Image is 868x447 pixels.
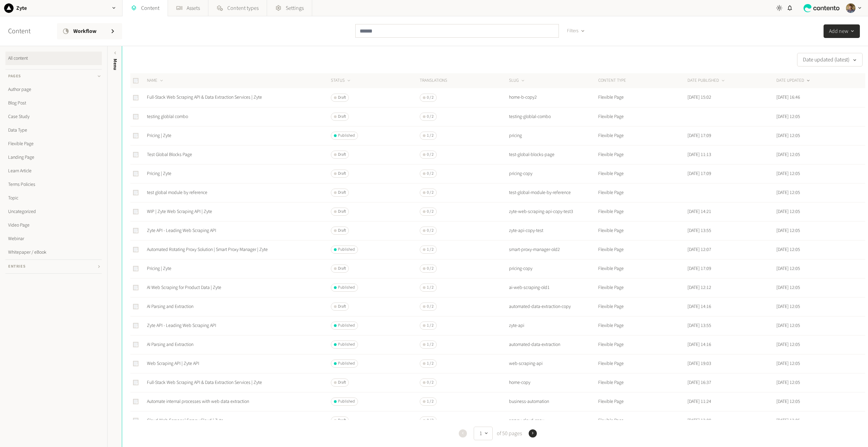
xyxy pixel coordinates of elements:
img: Zyte [4,3,14,13]
a: Zyte API - Leading Web Scraping API [147,322,216,329]
span: 0 / 2 [427,380,434,386]
time: [DATE] 19:03 [687,360,711,367]
h2: Zyte [16,4,27,12]
td: zyte-api-copy-test [509,221,598,240]
a: Webinar [5,232,102,246]
time: [DATE] 12:05 [776,417,800,424]
time: [DATE] 12:12 [687,284,711,291]
a: Pricing | Zyte [147,132,171,139]
a: Topic [5,191,102,205]
td: Flexible Page [598,107,687,126]
td: zyte-web-scraping-api-copy-test3 [509,202,598,221]
span: 1 / 2 [427,399,434,405]
span: Draft [338,171,346,177]
span: Filters [567,27,579,35]
a: Full-Stack Web Scraping API & Data Extraction Services | Zyte [147,379,262,386]
time: [DATE] 15:02 [687,94,711,101]
span: Draft [338,417,346,424]
td: web-scraping-api [509,354,598,373]
span: 0 / 2 [427,209,434,215]
td: Flexible Page [598,240,687,259]
a: Pricing | Zyte [147,265,171,272]
time: [DATE] 12:07 [687,246,711,253]
td: test-global-module-by-reference [509,183,598,202]
td: scrapy-cloud-copy [509,411,598,430]
span: Draft [338,95,346,101]
img: Péter Soltész [846,3,855,13]
time: [DATE] 14:21 [687,208,711,215]
td: Flexible Page [598,164,687,183]
span: Workflow [73,27,105,35]
button: SLUG [509,77,526,84]
time: [DATE] 13:55 [687,227,711,234]
a: Automate internal processes with web data extraction [147,398,249,405]
span: Published [338,361,355,367]
span: Draft [338,190,346,196]
span: Published [338,247,355,253]
span: Published [338,285,355,291]
span: 1 / 2 [427,323,434,329]
span: 1 / 2 [427,247,434,253]
th: Translations [419,73,509,88]
span: Draft [338,152,346,158]
td: Flexible Page [598,183,687,202]
button: 1 [474,427,493,440]
span: 1 / 2 [427,285,434,291]
td: Flexible Page [598,335,687,354]
span: 0 / 2 [427,95,434,101]
span: Draft [338,380,346,386]
span: 0 / 2 [427,417,434,424]
a: Learn Article [5,164,102,178]
time: [DATE] 17:09 [687,265,711,272]
time: [DATE] 12:05 [776,341,800,348]
span: 0 / 2 [427,266,434,272]
time: [DATE] 12:05 [776,265,800,272]
button: Filters [562,24,590,38]
span: 0 / 2 [427,304,434,310]
time: [DATE] 11:13 [687,151,711,158]
span: 0 / 2 [427,114,434,120]
td: home-copy [509,373,598,392]
time: [DATE] 12:05 [776,379,800,386]
a: Landing Page [5,151,102,164]
button: Date updated (latest) [797,53,863,66]
time: [DATE] 14:16 [687,341,711,348]
span: Draft [338,209,346,215]
td: smart-proxy-manager-old2 [509,240,598,259]
span: 0 / 2 [427,171,434,177]
time: [DATE] 12:05 [776,227,800,234]
td: Flexible Page [598,278,687,297]
td: Flexible Page [598,202,687,221]
a: Author page [5,83,102,96]
span: 0 / 2 [427,190,434,196]
a: Zyte API - Leading Web Scraping API [147,227,216,234]
time: [DATE] 14:16 [687,303,711,310]
td: Flexible Page [598,373,687,392]
a: Whitepaper / eBook [5,246,102,259]
span: Content types [227,4,259,12]
td: Flexible Page [598,411,687,430]
span: Published [338,399,355,405]
time: [DATE] 12:08 [687,417,711,424]
span: of 50 pages [495,429,522,438]
td: Flexible Page [598,316,687,335]
time: [DATE] 12:05 [776,132,800,139]
time: [DATE] 12:05 [776,322,800,329]
a: Terms Policies [5,178,102,191]
a: Flexible Page [5,137,102,151]
button: NAME [147,77,164,84]
time: [DATE] 11:24 [687,398,711,405]
time: [DATE] 12:05 [776,303,800,310]
td: zyte-api [509,316,598,335]
td: Flexible Page [598,259,687,278]
button: STATUS [331,77,352,84]
time: [DATE] 12:05 [776,284,800,291]
a: Test Global Blocks Page [147,151,192,158]
a: AI Parsing and Extraction [147,303,193,310]
time: [DATE] 12:05 [776,398,800,405]
td: Flexible Page [598,88,687,107]
button: DATE UPDATED [776,77,811,84]
h2: Content [8,26,46,36]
